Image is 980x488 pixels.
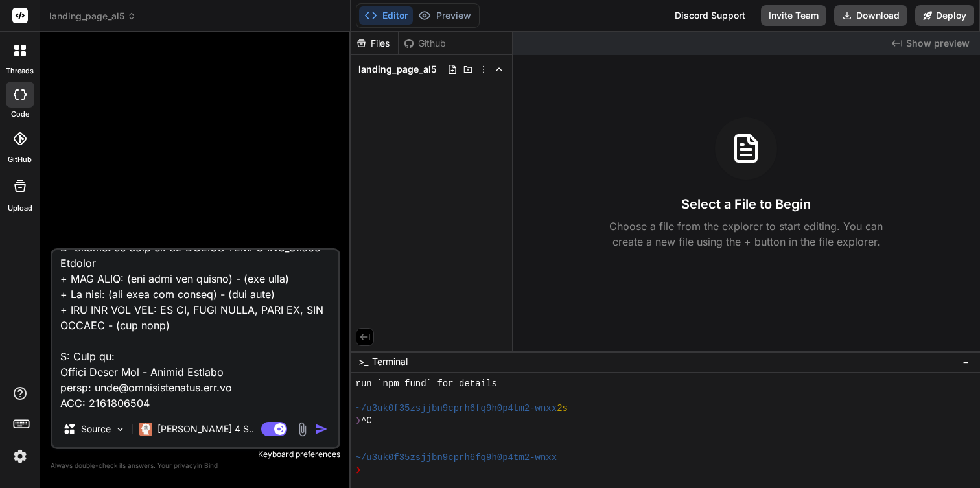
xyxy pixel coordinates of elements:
[11,109,29,120] label: code
[834,5,907,26] button: Download
[51,459,340,472] p: Always double-check its answers. Your in Bind
[8,203,32,214] label: Upload
[6,65,34,76] label: threads
[399,37,452,50] div: Github
[361,415,372,427] span: ^C
[667,5,753,26] div: Discord Support
[52,250,338,411] textarea: Lor Ipsumdo Sita, con adip eli seddoe, tem inci utla etd magnaal enim admi Veniamq Nost (exer ull...
[51,449,340,459] p: Keyboard preferences
[356,464,361,476] span: ❯
[906,37,970,50] span: Show preview
[372,355,408,368] span: Terminal
[359,6,413,25] button: Editor
[962,355,970,368] span: −
[115,424,126,435] img: Pick Models
[8,154,32,165] label: GitHub
[601,218,891,250] p: Choose a file from the explorer to start editing. You can create a new file using the + button in...
[351,37,398,50] div: Files
[356,402,557,415] span: ~/u3uk0f35zsjjbn9cprh6fq9h0p4tm2-wnxx
[139,423,152,436] img: Claude 4 Sonnet
[9,445,31,467] img: settings
[557,402,568,415] span: 2s
[356,452,557,464] span: ~/u3uk0f35zsjjbn9cprh6fq9h0p4tm2-wnxx
[295,422,310,437] img: attachment
[960,351,972,372] button: −
[174,461,197,469] span: privacy
[358,63,437,76] span: landing_page_al5
[356,378,497,390] span: run `npm fund` for details
[915,5,974,26] button: Deploy
[681,195,811,213] h3: Select a File to Begin
[413,6,476,25] button: Preview
[157,423,254,436] p: [PERSON_NAME] 4 S..
[49,10,136,23] span: landing_page_al5
[81,423,111,436] p: Source
[761,5,826,26] button: Invite Team
[315,423,328,436] img: icon
[356,415,361,427] span: ❯
[358,355,368,368] span: >_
